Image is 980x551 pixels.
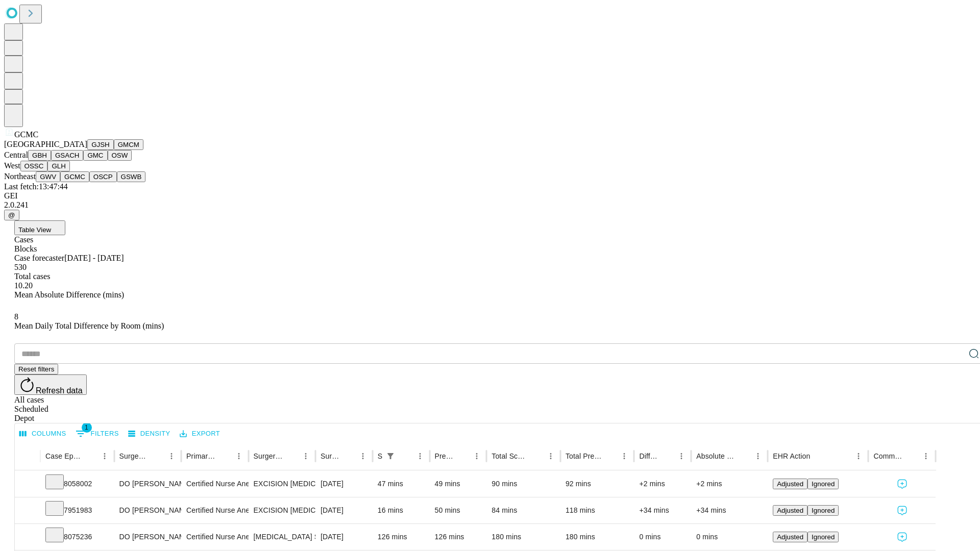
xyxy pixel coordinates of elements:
[811,449,825,463] button: Sort
[435,524,482,550] div: 126 mins
[812,533,835,541] span: Ignored
[751,449,765,463] button: Menu
[566,452,602,460] div: Total Predicted Duration
[639,452,659,460] div: Difference
[254,497,310,523] div: EXCISION [MEDICAL_DATA] LESION EXCEPT [MEDICAL_DATA] TRUNK ETC 4 PLUS CM
[737,449,751,463] button: Sort
[4,182,68,191] span: Last fetch: 13:47:44
[87,139,114,150] button: GJSH
[14,272,50,281] span: Total cases
[851,449,866,463] button: Menu
[529,449,544,463] button: Sort
[470,449,484,463] button: Menu
[674,449,689,463] button: Menu
[4,172,36,181] span: Northeast
[73,425,121,442] button: Show filters
[696,471,763,497] div: +2 mins
[20,529,35,546] button: Expand
[97,449,112,463] button: Menu
[455,449,470,463] button: Sort
[254,471,310,497] div: EXCISION [MEDICAL_DATA] LESION EXCEPT [MEDICAL_DATA] TRUNK ETC 3.1 TO 4 CM
[284,449,299,463] button: Sort
[150,449,164,463] button: Sort
[777,507,803,514] span: Adjusted
[119,452,149,460] div: Surgeon Name
[119,471,176,497] div: DO [PERSON_NAME] [PERSON_NAME] Do
[4,191,976,201] div: GEI
[696,497,763,523] div: +34 mins
[17,426,69,442] button: Select columns
[232,449,246,463] button: Menu
[114,139,143,150] button: GMCM
[341,449,356,463] button: Sort
[186,497,243,523] div: Certified Nurse Anesthetist
[14,364,58,374] button: Reset filters
[164,449,179,463] button: Menu
[186,471,243,497] div: Certified Nurse Anesthetist
[14,130,38,139] span: GCMC
[356,449,370,463] button: Menu
[4,201,976,210] div: 2.0.241
[492,471,555,497] div: 90 mins
[20,502,35,520] button: Expand
[904,449,919,463] button: Sort
[773,505,807,516] button: Adjusted
[254,452,283,460] div: Surgery Name
[696,452,736,460] div: Absolute Difference
[321,497,367,523] div: [DATE]
[639,524,686,550] div: 0 mins
[399,449,413,463] button: Sort
[773,479,807,489] button: Adjusted
[383,449,398,463] div: 1 active filter
[777,480,803,488] span: Adjusted
[4,210,19,220] button: @
[807,532,839,542] button: Ignored
[807,505,839,516] button: Ignored
[639,497,686,523] div: +34 mins
[60,171,89,182] button: GCMC
[47,161,69,171] button: GLH
[177,426,223,442] button: Export
[696,524,763,550] div: 0 mins
[45,471,109,497] div: 8058002
[566,497,629,523] div: 118 mins
[383,449,398,463] button: Show filters
[378,497,425,523] div: 16 mins
[117,171,146,182] button: GSWB
[14,263,27,271] span: 530
[435,497,482,523] div: 50 mins
[83,150,107,161] button: GMC
[14,290,124,299] span: Mean Absolute Difference (mins)
[14,321,164,330] span: Mean Daily Total Difference by Room (mins)
[18,226,51,234] span: Table View
[660,449,674,463] button: Sort
[14,281,33,290] span: 10.20
[566,471,629,497] div: 92 mins
[82,422,92,433] span: 1
[812,507,835,514] span: Ignored
[321,471,367,497] div: [DATE]
[566,524,629,550] div: 180 mins
[20,161,48,171] button: OSSC
[28,150,51,161] button: GBH
[639,471,686,497] div: +2 mins
[119,497,176,523] div: DO [PERSON_NAME] [PERSON_NAME] Do
[4,140,87,148] span: [GEOGRAPHIC_DATA]
[186,524,243,550] div: Certified Nurse Anesthetist
[64,254,124,262] span: [DATE] - [DATE]
[8,211,15,219] span: @
[45,497,109,523] div: 7951983
[492,524,555,550] div: 180 mins
[36,171,60,182] button: GWV
[217,449,232,463] button: Sort
[4,151,28,159] span: Central
[873,452,903,460] div: Comments
[777,533,803,541] span: Adjusted
[51,150,83,161] button: GSACH
[14,374,87,395] button: Refresh data
[45,524,109,550] div: 8075236
[14,220,65,235] button: Table View
[20,475,35,493] button: Expand
[45,452,82,460] div: Case Epic Id
[254,524,310,550] div: [MEDICAL_DATA] SIMPLE COMPLETE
